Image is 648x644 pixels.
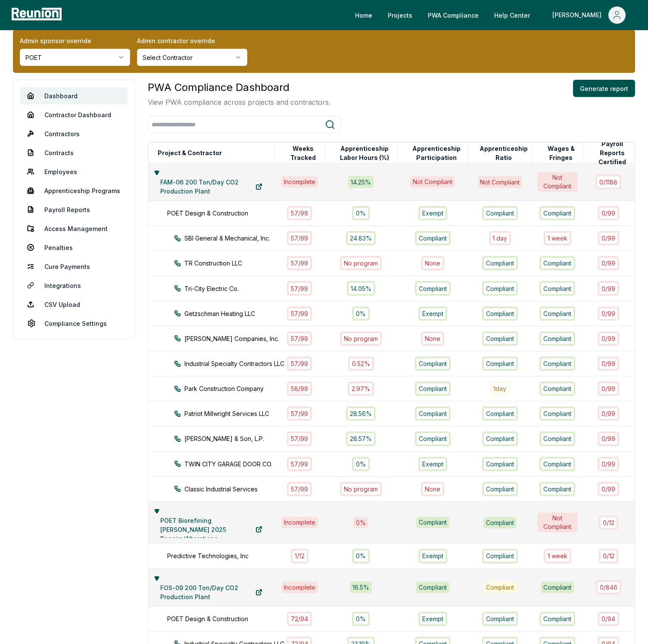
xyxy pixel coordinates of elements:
div: 57 / 99 [287,482,312,496]
label: Admin sponsor override [20,36,130,45]
div: [PERSON_NAME] Companies, Inc. [174,334,290,343]
div: 57 / 99 [287,281,312,295]
div: 0 % [353,517,368,528]
div: 0 / 846 [596,580,621,594]
div: 14.25 % [348,176,374,188]
div: Compliant [482,206,518,220]
div: 0 / 99 [598,206,619,220]
div: 0% [352,206,370,220]
div: Incomplete [281,176,318,188]
div: Compliant [415,231,451,245]
div: No program [340,482,382,496]
div: 0 / 99 [598,406,619,421]
div: Compliant [539,381,575,396]
button: Apprenticeship Labor Hours (%) [332,144,397,162]
a: Access Management [20,220,128,237]
div: 0 / 99 [598,256,619,270]
div: 1 day [490,381,511,396]
nav: Main [348,6,639,24]
div: Compliant [482,549,518,563]
div: Compliant [482,281,518,295]
div: Exempt [418,206,447,220]
div: Exempt [418,457,447,471]
div: Compliant [416,581,449,593]
button: Weeks Tracked [282,144,324,162]
div: 1 / 12 [291,549,308,563]
div: Compliant [482,431,518,446]
div: Compliant [539,457,575,471]
div: Compliant [539,612,575,626]
a: Integrations [20,277,128,294]
div: Compliant [539,482,575,496]
a: Projects [381,6,419,24]
div: 1 week [544,549,571,563]
div: Compliant [415,281,451,295]
div: Exempt [418,306,447,321]
div: 0 / 99 [598,231,619,245]
a: Contractors [20,125,128,142]
div: 1 week [544,231,571,245]
div: Compliant [482,331,518,346]
div: Compliant [416,517,449,528]
a: CSV Upload [20,296,128,313]
div: 57 / 99 [287,206,312,220]
div: 0% [352,306,370,321]
a: Contracts [20,144,128,161]
button: Wages & Fringes [539,144,582,162]
a: Contractor Dashboard [20,106,128,123]
div: 0 / 99 [598,482,619,496]
div: 0% [352,549,370,563]
div: Compliant [482,406,518,421]
div: Compliant [415,406,451,421]
div: POET Design & Construction [167,614,283,623]
a: Employees [20,163,128,180]
div: Compliant [539,306,575,321]
a: PWA Compliance [421,6,486,24]
div: 57 / 99 [287,406,312,421]
a: Cure Payments [20,258,128,275]
div: Compliant [539,431,575,446]
a: Penalties [20,239,128,256]
a: Home [348,6,379,24]
div: Compliant [415,381,451,396]
button: [PERSON_NAME] [545,6,632,24]
div: 57 / 99 [287,256,312,270]
div: Not Compliant [410,176,455,188]
button: Generate report [573,80,635,97]
a: Help Center [487,6,537,24]
div: Getzschman Heating LLC [174,309,290,318]
div: POET Design & Construction [167,209,283,218]
div: None [421,256,444,270]
a: Payroll Reports [20,201,128,218]
div: 0 / 99 [598,381,619,396]
div: Compliant [483,517,517,528]
div: 28.56% [346,406,376,421]
div: 0 / 12 [599,516,618,530]
div: Industrial Specialty Contractors LLC [174,359,290,368]
div: 57 / 99 [287,231,312,245]
div: Compliant [539,356,575,371]
button: Payroll Reports Certified [590,144,634,162]
div: Compliant [415,431,451,446]
label: Admin contractor override [137,36,247,45]
a: Apprenticeship Programs [20,182,128,199]
div: Compliant [482,612,518,626]
div: 16.5 % [350,581,372,593]
div: 0 / 99 [598,356,619,371]
div: [PERSON_NAME] [552,6,605,24]
div: 57 / 99 [287,306,312,321]
div: 57 / 99 [287,331,312,346]
div: Exempt [418,549,447,563]
div: Compliant [539,331,575,346]
div: 0 / 99 [598,331,619,346]
div: 57 / 99 [287,457,312,471]
div: Compliant [415,356,451,371]
div: Not Compliant [537,513,577,532]
div: Compliant [482,356,518,371]
div: 0 / 94 [598,612,619,626]
div: 0% [352,612,370,626]
div: Park Construction Company [174,384,290,393]
div: 0.52% [348,356,374,371]
a: Dashboard [20,87,128,104]
div: Patriot Millwright Services LLC [174,409,290,418]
